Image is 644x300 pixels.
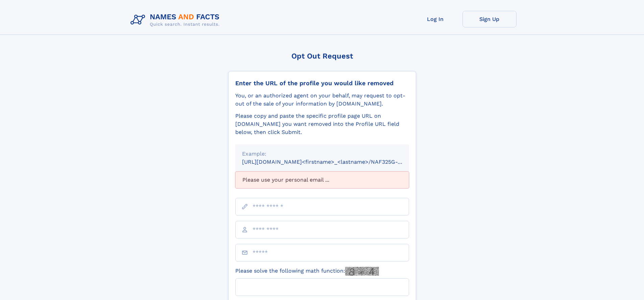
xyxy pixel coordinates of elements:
div: Enter the URL of the profile you would like removed [235,79,409,87]
div: You, or an authorized agent on your behalf, may request to opt-out of the sale of your informatio... [235,92,409,108]
a: Log In [408,11,462,27]
div: Opt Out Request [228,52,416,60]
a: Sign Up [462,11,517,27]
img: Logo Names and Facts [128,11,225,29]
div: Please use your personal email ... [235,171,409,188]
label: Please solve the following math function: [235,267,379,276]
div: Please copy and paste the specific profile page URL on [DOMAIN_NAME] you want removed into the Pr... [235,112,409,136]
small: [URL][DOMAIN_NAME]<firstname>_<lastname>/NAF325G-xxxxxxxx [242,159,422,165]
div: Example: [242,150,402,158]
